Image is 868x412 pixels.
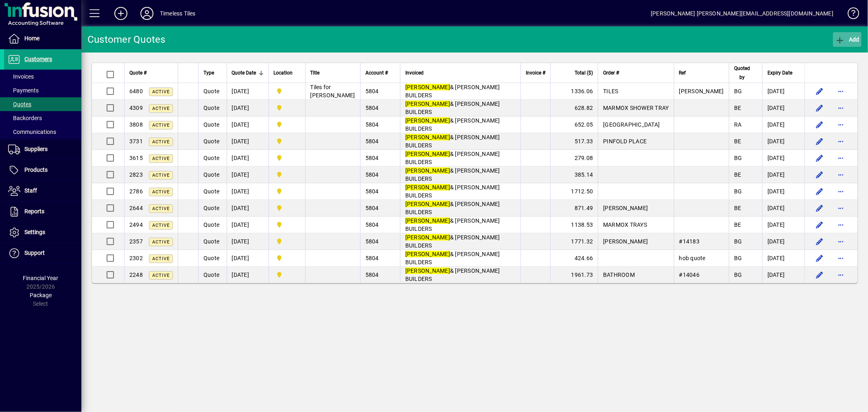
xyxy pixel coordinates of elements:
[152,173,170,178] span: Active
[227,167,269,183] td: [DATE]
[734,238,742,245] span: BG
[274,237,300,246] span: Dunedin
[405,84,500,99] span: & [PERSON_NAME] BUILDERS
[227,183,269,200] td: [DATE]
[152,189,170,195] span: Active
[310,68,320,77] span: Title
[405,101,450,107] em: [PERSON_NAME]
[405,68,516,77] div: Invoiced
[762,116,805,133] td: [DATE]
[24,167,48,173] span: Products
[734,155,742,161] span: BG
[23,275,59,281] span: Financial Year
[108,6,134,21] button: Add
[405,151,450,157] em: [PERSON_NAME]
[24,250,45,256] span: Support
[24,56,52,62] span: Customers
[227,150,269,167] td: [DATE]
[152,123,170,128] span: Active
[405,234,500,249] span: & [PERSON_NAME] BUILDERS
[734,205,741,211] span: BE
[762,83,805,100] td: [DATE]
[227,116,269,133] td: [DATE]
[203,171,219,178] span: Quote
[767,68,792,77] span: Expiry Date
[365,171,379,178] span: 5804
[550,100,598,116] td: 628.82
[813,185,826,198] button: Edit
[603,272,635,278] span: BATHROOM
[30,292,52,298] span: Package
[232,68,264,77] div: Quote Date
[129,68,173,77] div: Quote #
[762,150,805,167] td: [DATE]
[734,221,741,228] span: BE
[274,254,300,263] span: Dunedin
[24,208,44,215] span: Reports
[365,88,379,94] span: 5804
[734,138,741,145] span: BE
[203,155,219,161] span: Quote
[227,133,269,150] td: [DATE]
[274,68,300,77] div: Location
[679,68,686,77] span: Ref
[734,255,742,261] span: BG
[8,129,56,135] span: Communications
[203,138,219,145] span: Quote
[767,68,800,77] div: Expiry Date
[405,134,450,140] em: [PERSON_NAME]
[129,121,143,128] span: 3808
[160,7,195,20] div: Timeless Tiles
[834,218,847,231] button: More options
[365,255,379,261] span: 5804
[813,101,826,114] button: Edit
[575,68,593,77] span: Total ($)
[152,256,170,261] span: Active
[834,252,847,265] button: More options
[227,217,269,233] td: [DATE]
[405,134,500,149] span: & [PERSON_NAME] BUILDERS
[310,68,355,77] div: Title
[274,187,300,196] span: Dunedin
[679,238,700,245] span: #14183
[365,68,388,77] span: Account #
[813,218,826,231] button: Edit
[734,188,742,195] span: BG
[834,151,847,164] button: More options
[835,36,859,43] span: Add
[603,138,647,145] span: PINFOLD PLACE
[152,89,170,94] span: Active
[129,255,143,261] span: 2302
[834,235,847,248] button: More options
[227,100,269,116] td: [DATE]
[152,239,170,245] span: Active
[762,200,805,217] td: [DATE]
[550,217,598,233] td: 1138.53
[813,202,826,215] button: Edit
[762,100,805,116] td: [DATE]
[274,120,300,129] span: Dunedin
[550,133,598,150] td: 517.33
[526,68,545,77] span: Invoice #
[405,251,500,265] span: & [PERSON_NAME] BUILDERS
[24,187,37,194] span: Staff
[550,116,598,133] td: 652.05
[734,272,742,278] span: BG
[813,252,826,265] button: Edit
[4,181,81,201] a: Staff
[734,171,741,178] span: BE
[603,68,669,77] div: Order #
[310,84,355,99] span: Tiles for [PERSON_NAME]
[203,68,214,77] span: Type
[227,233,269,250] td: [DATE]
[4,222,81,243] a: Settings
[4,243,81,263] a: Support
[762,217,805,233] td: [DATE]
[842,2,858,28] a: Knowledge Base
[203,188,219,195] span: Quote
[365,188,379,195] span: 5804
[152,139,170,145] span: Active
[274,87,300,96] span: Dunedin
[813,118,826,131] button: Edit
[152,106,170,111] span: Active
